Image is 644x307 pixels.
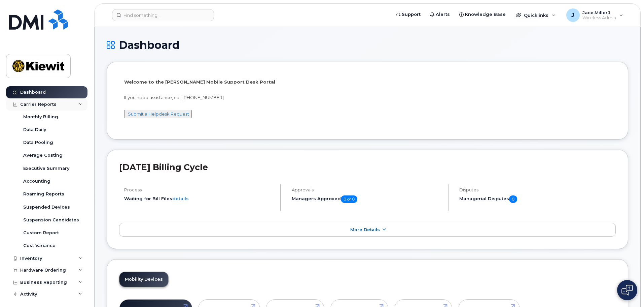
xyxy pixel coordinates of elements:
h2: [DATE] Billing Cycle [119,162,616,172]
h4: Approvals [292,187,442,192]
img: Open chat [621,285,633,296]
p: Welcome to the [PERSON_NAME] Mobile Support Desk Portal [124,79,611,85]
h5: Managers Approved [292,195,442,203]
li: Waiting for Bill Files [124,195,275,202]
h1: Dashboard [107,39,628,51]
h5: Managerial Disputes [459,195,616,203]
span: 0 of 0 [341,195,357,203]
p: If you need assistance, call [PHONE_NUMBER] [124,94,611,101]
a: details [172,196,189,201]
span: 0 [509,195,517,203]
a: Mobility Devices [119,272,168,287]
a: Submit a Helpdesk Request [128,111,189,117]
h4: Disputes [459,187,616,192]
span: More Details [350,227,380,232]
button: Submit a Helpdesk Request [124,110,192,118]
h4: Process [124,187,275,192]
